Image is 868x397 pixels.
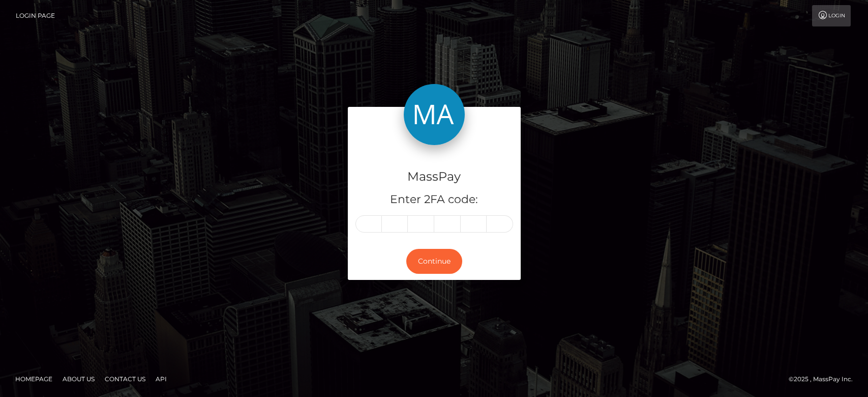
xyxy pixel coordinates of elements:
[406,249,462,274] button: Continue
[58,371,99,387] a: About Us
[355,192,513,208] h5: Enter 2FA code:
[355,168,513,186] h4: MassPay
[812,5,851,26] a: Login
[789,374,860,385] div: © 2025 , MassPay Inc.
[101,371,149,387] a: Contact Us
[16,5,55,26] a: Login Page
[404,84,465,145] img: MassPay
[152,371,171,387] a: API
[11,371,56,387] a: Homepage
